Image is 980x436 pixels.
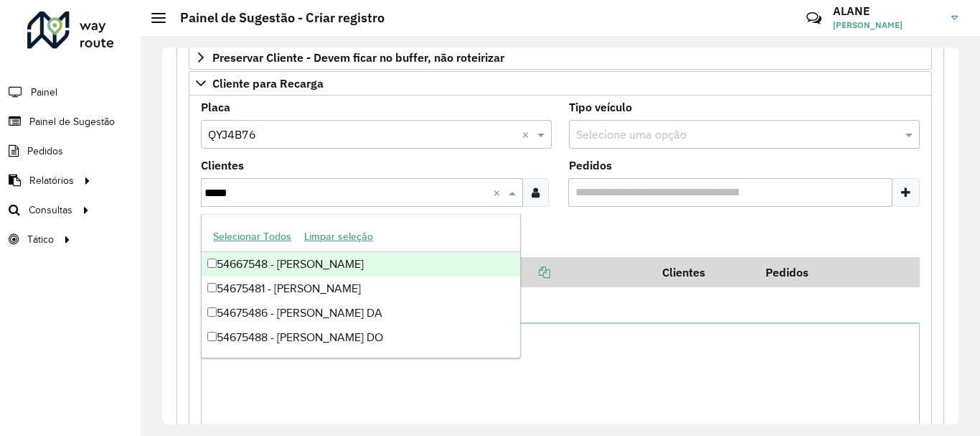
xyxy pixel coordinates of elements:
[27,144,63,159] span: Pedidos
[569,157,612,174] label: Pedidos
[755,257,859,287] th: Pedidos
[29,173,74,188] span: Relatórios
[504,265,550,279] a: Copiar
[207,226,298,248] button: Selecionar Todos
[201,98,230,116] label: Placa
[202,325,520,350] div: 54675488 - [PERSON_NAME] DO
[201,157,244,174] label: Clientes
[798,3,829,34] a: Contato Rápido
[29,114,115,129] span: Painel de Sugestão
[522,126,534,143] span: Clear all
[493,184,505,201] span: Clear all
[652,257,755,287] th: Clientes
[27,232,54,247] span: Tático
[31,85,57,100] span: Painel
[569,98,632,116] label: Tipo veículo
[189,45,932,70] a: Preservar Cliente - Devem ficar no buffer, não roteirizar
[202,252,520,277] div: 54667548 - [PERSON_NAME]
[201,214,521,358] ng-dropdown-panel: Options list
[29,203,72,218] span: Consultas
[418,257,653,287] th: Código Cliente
[833,4,941,18] h3: ALANE
[212,52,504,63] span: Preservar Cliente - Devem ficar no buffer, não roteirizar
[833,19,941,32] span: [PERSON_NAME]
[166,10,385,26] h2: Painel de Sugestão - Criar registro
[202,277,520,301] div: 54675481 - [PERSON_NAME]
[202,301,520,325] div: 54675486 - [PERSON_NAME] DA
[298,226,380,248] button: Limpar seleção
[189,71,932,96] a: Cliente para Recarga
[212,78,324,89] span: Cliente para Recarga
